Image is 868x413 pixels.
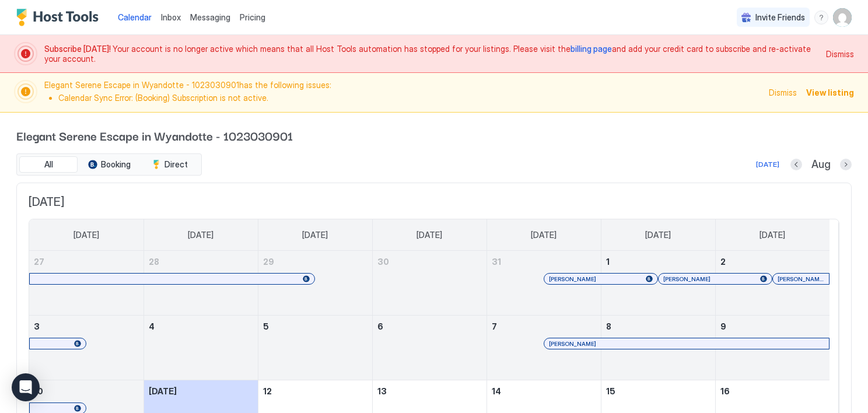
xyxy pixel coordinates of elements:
[487,380,601,402] a: August 14, 2025
[16,9,104,26] a: Host Tools Logo
[263,321,269,331] span: 5
[73,230,99,240] span: [DATE]
[405,219,454,251] a: Wednesday
[141,156,199,173] button: Direct
[720,386,730,396] span: 16
[416,230,442,240] span: [DATE]
[601,380,715,402] a: August 15, 2025
[16,127,852,144] span: Elegant Serene Escape in Wyandotte - 1023030901
[263,386,272,396] span: 12
[633,219,682,251] a: Friday
[373,380,487,402] a: August 13, 2025
[240,12,265,23] span: Pricing
[663,275,710,283] span: [PERSON_NAME]
[715,251,829,316] td: August 2, 2025
[373,251,487,272] a: July 30, 2025
[44,80,762,105] span: Elegant Serene Escape in Wyandotte - 1023030901 has the following issues:
[754,157,781,171] button: [DATE]
[519,219,568,251] a: Thursday
[29,316,143,337] a: August 3, 2025
[487,316,601,337] a: August 7, 2025
[44,159,53,170] span: All
[188,230,213,240] span: [DATE]
[29,195,839,209] span: [DATE]
[487,251,601,272] a: July 31, 2025
[258,251,372,272] a: July 29, 2025
[606,257,610,267] span: 1
[149,386,177,396] span: [DATE]
[12,373,40,401] div: Open Intercom Messenger
[806,86,854,99] span: View listing
[840,159,852,170] button: Next month
[34,257,44,267] span: 27
[62,219,111,251] a: Sunday
[44,44,113,54] span: Subscribe [DATE]!
[29,380,143,402] a: August 10, 2025
[164,159,188,170] span: Direct
[190,12,230,22] span: Messaging
[716,251,830,272] a: August 2, 2025
[645,230,671,240] span: [DATE]
[756,159,779,170] div: [DATE]
[143,251,258,316] td: July 28, 2025
[492,257,501,267] span: 31
[176,219,225,251] a: Monday
[34,321,40,331] span: 3
[372,251,487,316] td: July 30, 2025
[143,316,258,380] td: August 4, 2025
[492,321,497,331] span: 7
[118,12,152,22] span: Calendar
[778,275,824,283] span: [PERSON_NAME]
[769,86,797,99] div: Dismiss
[258,316,372,337] a: August 5, 2025
[487,251,601,316] td: July 31, 2025
[377,386,387,396] span: 13
[290,219,339,251] a: Tuesday
[29,251,143,272] a: July 27, 2025
[748,219,797,251] a: Saturday
[190,11,230,23] a: Messaging
[377,321,383,331] span: 6
[263,257,274,267] span: 29
[149,321,155,331] span: 4
[144,316,258,337] a: August 4, 2025
[258,251,372,316] td: July 29, 2025
[549,340,596,348] span: [PERSON_NAME]
[101,159,131,170] span: Booking
[811,158,831,171] span: Aug
[833,8,852,27] div: User profile
[144,380,258,402] a: August 11, 2025
[549,275,653,283] div: [PERSON_NAME]
[601,316,715,380] td: August 8, 2025
[531,230,556,240] span: [DATE]
[302,230,328,240] span: [DATE]
[720,257,726,267] span: 2
[149,257,159,267] span: 28
[492,386,501,396] span: 14
[663,275,767,283] div: [PERSON_NAME]
[258,380,372,402] a: August 12, 2025
[29,251,143,316] td: July 27, 2025
[19,156,78,173] button: All
[161,11,181,23] a: Inbox
[601,251,715,272] a: August 1, 2025
[161,12,181,22] span: Inbox
[826,48,854,60] div: Dismiss
[755,12,805,23] span: Invite Friends
[759,230,785,240] span: [DATE]
[16,153,202,176] div: tab-group
[377,257,389,267] span: 30
[373,316,487,337] a: August 6, 2025
[372,316,487,380] td: August 6, 2025
[601,251,715,316] td: August 1, 2025
[790,159,802,170] button: Previous month
[29,316,143,380] td: August 3, 2025
[80,156,138,173] button: Booking
[58,93,762,103] li: Calendar Sync Error: (Booking) Subscription is not active.
[606,386,615,396] span: 15
[720,321,726,331] span: 9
